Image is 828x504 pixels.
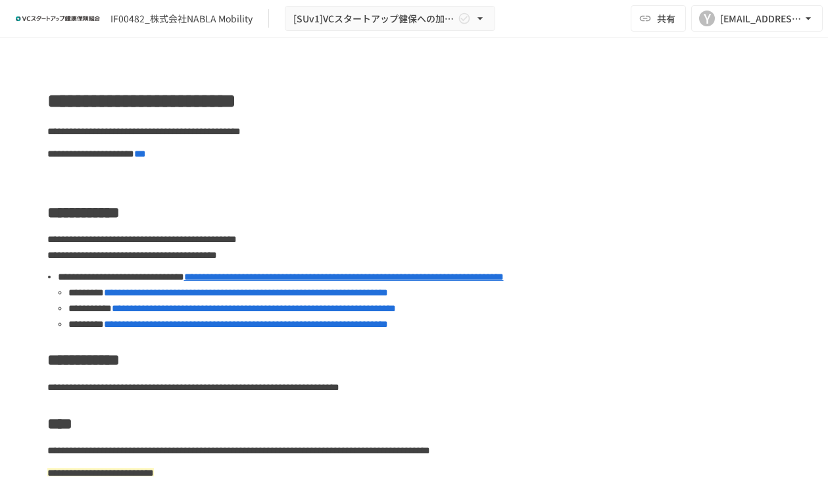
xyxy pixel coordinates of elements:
[293,11,455,27] span: [SUv1]VCスタートアップ健保への加入申請手続き
[16,8,100,29] img: ZDfHsVrhrXUoWEWGWYf8C4Fv4dEjYTEDCNvmL73B7ox
[691,5,823,32] button: Y[EMAIL_ADDRESS][DOMAIN_NAME]
[631,5,686,32] button: 共有
[285,6,495,32] button: [SUv1]VCスタートアップ健保への加入申請手続き
[657,11,675,26] span: 共有
[699,11,715,26] div: Y
[110,12,253,26] div: IF00482_株式会社NABLA Mobility
[720,11,802,27] div: [EMAIL_ADDRESS][DOMAIN_NAME]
